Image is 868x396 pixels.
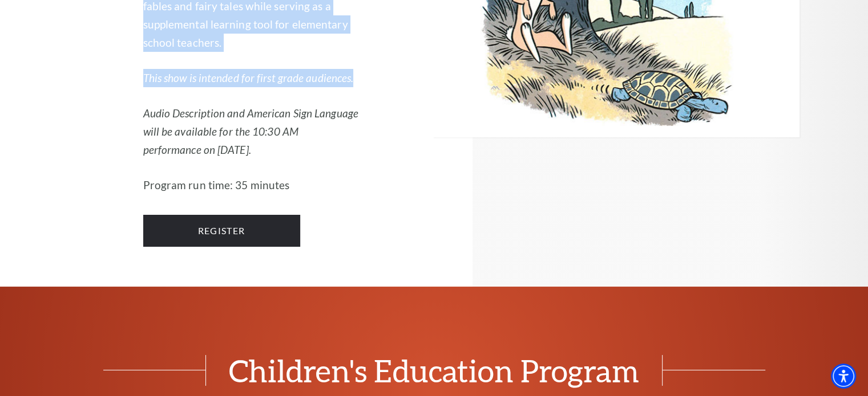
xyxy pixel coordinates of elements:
span: Children's Education Program [205,355,663,386]
em: Audio Description and American Sign Language will be available for the 10:30 AM performance on [D... [143,107,358,156]
p: Program run time: 35 minutes [143,176,359,194]
em: This show is intended for first grade audiences. [143,71,354,84]
a: Register [143,215,300,247]
div: Accessibility Menu [831,364,856,389]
